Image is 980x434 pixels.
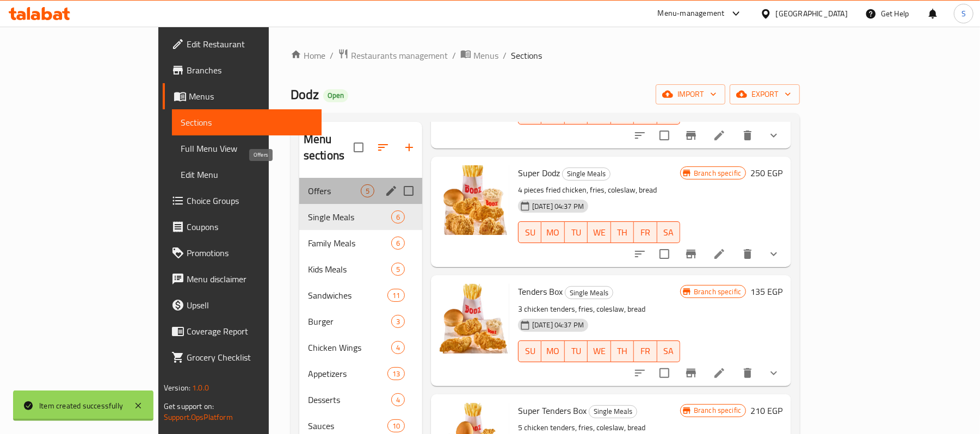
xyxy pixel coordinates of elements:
span: TH [615,343,630,359]
li: / [452,49,456,62]
div: items [391,315,405,328]
div: Sauces [308,419,387,432]
span: MO [546,343,560,359]
span: SA [662,106,676,122]
div: Menu-management [658,7,725,20]
button: SU [518,221,541,243]
button: edit [383,183,399,199]
span: Single Meals [308,210,391,224]
div: Burger3 [299,308,422,334]
p: 4 pieces fried chicken, fries, coleslaw, bread [518,183,680,197]
span: Branches [187,64,313,77]
span: Sandwiches [308,289,387,302]
span: Version: [164,381,190,395]
div: items [387,289,405,302]
button: Add section [396,134,422,160]
div: Burger [308,315,391,328]
span: Restaurants management [351,49,448,62]
span: 10 [388,421,404,431]
span: Coupons [187,220,313,233]
button: WE [588,221,611,243]
li: / [503,49,507,62]
div: Single Meals [565,286,613,299]
span: Menus [189,90,313,103]
span: SU [523,106,537,122]
span: Choice Groups [187,194,313,207]
span: FR [638,225,652,240]
span: 11 [388,290,404,301]
span: Single Meals [565,287,613,299]
button: show more [761,122,787,148]
span: FR [638,343,652,359]
button: TU [565,221,588,243]
div: items [387,367,405,380]
span: Sections [181,116,313,129]
span: MO [546,106,560,122]
button: MO [541,221,564,243]
a: Sections [172,109,322,135]
a: Edit menu item [713,367,726,380]
div: items [387,419,405,432]
span: Upsell [187,299,313,312]
h6: 250 EGP [750,165,782,181]
a: Edit Restaurant [163,31,322,57]
span: Super Tenders Box [518,402,587,419]
span: Coverage Report [187,325,313,338]
button: Branch-specific-item [678,241,704,267]
button: SU [518,340,541,362]
button: SA [657,221,680,243]
span: 6 [392,212,404,222]
button: export [730,84,800,104]
span: Menus [473,49,498,62]
button: FR [634,221,657,243]
a: Full Menu View [172,135,322,162]
span: 5 [392,264,404,275]
div: items [391,263,405,276]
button: import [656,84,725,104]
span: [DATE] 04:37 PM [528,320,588,330]
span: Branch specific [689,405,745,416]
a: Menus [163,83,322,109]
button: MO [541,340,564,362]
span: [DATE] 04:37 PM [528,201,588,212]
span: FR [638,106,652,122]
span: Super Dodz [518,165,560,181]
span: Single Meals [563,168,610,180]
div: items [361,184,374,197]
span: Desserts [308,393,391,406]
a: Upsell [163,292,322,318]
span: Open [323,91,348,100]
a: Edit Menu [172,162,322,188]
span: import [664,88,717,101]
a: Support.OpsPlatform [164,410,233,424]
div: Chicken Wings4 [299,334,422,361]
button: show more [761,241,787,267]
button: sort-choices [627,122,653,148]
span: WE [592,225,606,240]
div: [GEOGRAPHIC_DATA] [776,8,848,20]
div: Single Meals [589,405,637,418]
span: Get support on: [164,399,214,413]
span: TU [569,106,583,122]
h6: 210 EGP [750,403,782,418]
span: Kids Meals [308,263,391,276]
span: Full Menu View [181,142,313,155]
div: Single Meals6 [299,204,422,230]
span: Single Meals [589,405,637,418]
span: Sections [511,49,542,62]
span: 6 [392,238,404,249]
div: Single Meals [562,168,611,181]
span: TH [615,225,630,240]
span: Edit Menu [181,168,313,181]
button: sort-choices [627,241,653,267]
div: items [391,210,405,224]
span: SU [523,343,537,359]
nav: breadcrumb [291,48,800,63]
a: Grocery Checklist [163,344,322,370]
button: FR [634,340,657,362]
span: Sort sections [370,134,396,160]
span: TU [569,343,583,359]
span: Select to update [653,124,676,147]
a: Edit menu item [713,129,726,142]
